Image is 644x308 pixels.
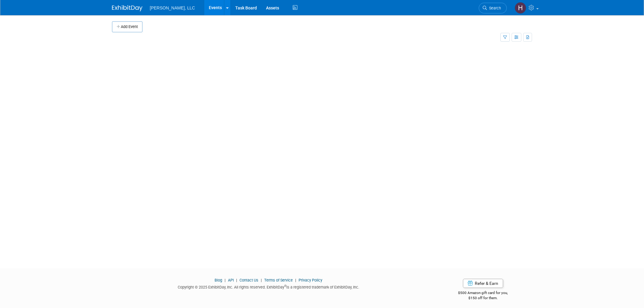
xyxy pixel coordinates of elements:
[223,278,227,282] span: |
[215,278,222,282] a: Blog
[434,296,532,301] div: $150 off for them.
[235,278,239,282] span: |
[112,21,142,32] button: Add Event
[294,278,298,282] span: |
[112,5,142,11] img: ExhibitDay
[259,278,263,282] span: |
[112,283,425,290] div: Copyright © 2025 ExhibitDay, Inc. All rights reserved. ExhibitDay is a registered trademark of Ex...
[487,6,501,10] span: Search
[264,278,293,282] a: Terms of Service
[434,286,532,300] div: $500 Amazon gift card for you,
[284,284,286,288] sup: ®
[479,3,507,13] a: Search
[299,278,322,282] a: Privacy Policy
[228,278,234,282] a: API
[463,279,503,288] a: Refer & Earn
[515,2,526,14] img: Hannah Mulholland
[150,5,195,10] span: [PERSON_NAME], LLC
[240,278,258,282] a: Contact Us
